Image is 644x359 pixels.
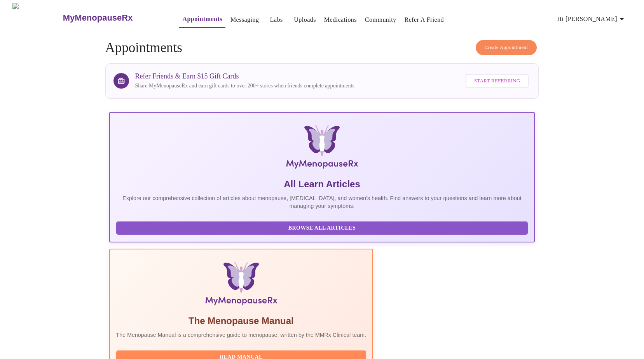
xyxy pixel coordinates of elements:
[270,14,283,25] a: Labs
[294,14,316,25] a: Uploads
[124,223,520,233] span: Browse All Articles
[230,14,259,25] a: Messaging
[63,13,133,23] h3: MyMenopauseRx
[365,14,396,25] a: Community
[485,43,528,52] span: Create Appointment
[476,40,537,55] button: Create Appointment
[557,14,627,24] span: Hi [PERSON_NAME]
[464,70,531,92] a: Start Referring
[156,262,326,308] img: Menopause Manual
[291,12,319,28] button: Uploads
[135,82,354,90] p: Share MyMenopauseRx and earn gift cards to over 200+ stores when friends complete appointments
[180,125,464,172] img: MyMenopauseRx Logo
[405,14,444,25] a: Refer a Friend
[116,221,528,235] button: Browse All Articles
[135,72,354,80] h3: Refer Friends & Earn $15 Gift Cards
[466,74,529,88] button: Start Referring
[554,11,630,27] button: Hi [PERSON_NAME]
[179,11,225,28] button: Appointments
[182,14,222,24] a: Appointments
[474,77,520,85] span: Start Referring
[264,12,289,28] button: Labs
[116,315,367,327] h5: The Menopause Manual
[116,331,367,339] p: The Menopause Manual is a comprehensive guide to menopause, written by the MMRx Clinical team.
[62,4,164,31] a: MyMenopauseRx
[324,14,357,25] a: Medications
[116,194,528,210] p: Explore our comprehensive collection of articles about menopause, [MEDICAL_DATA], and women's hea...
[12,3,62,32] img: MyMenopauseRx Logo
[227,12,262,28] button: Messaging
[116,224,530,231] a: Browse All Articles
[362,12,400,28] button: Community
[401,12,447,28] button: Refer a Friend
[116,178,528,190] h5: All Learn Articles
[105,40,539,56] h4: Appointments
[321,12,360,28] button: Medications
